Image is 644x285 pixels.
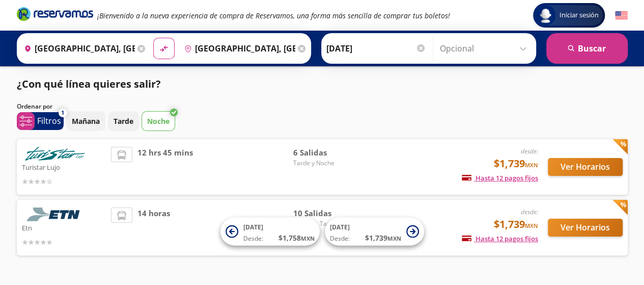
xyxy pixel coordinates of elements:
span: 6 Salidas [293,147,364,159]
p: Mañana [72,116,100,126]
span: $ 1,758 [278,232,315,243]
span: Hasta 12 pagos fijos [462,234,538,243]
button: Ver Horarios [548,219,623,237]
button: Buscar [546,33,628,64]
button: Mañana [66,111,105,131]
span: [DATE] [243,223,263,231]
i: Brand Logo [17,6,93,21]
button: English [615,9,628,22]
input: Buscar Destino [180,36,295,61]
p: Noche [147,116,170,126]
span: 10 Salidas [293,208,364,219]
em: desde: [521,147,538,156]
button: [DATE]Desde:$1,739MXN [325,218,424,246]
span: 12 hrs 45 mins [137,147,193,187]
span: Tarde y Noche [293,159,364,168]
p: Ordenar por [17,102,52,111]
span: Desde: [330,234,350,243]
p: Tarde [114,116,133,126]
p: Turistar Lujo [22,161,106,173]
small: MXN [525,161,538,169]
p: Etn [22,221,106,234]
button: Tarde [108,111,139,131]
input: Elegir Fecha [326,36,426,61]
span: Desde: [243,234,263,243]
a: Brand Logo [17,6,93,24]
small: MXN [525,222,538,229]
p: Filtros [37,115,61,127]
img: Turistar Lujo [22,147,88,161]
span: 14 horas [137,208,170,248]
span: $ 1,739 [365,232,401,243]
span: $1,739 [494,217,538,232]
input: Buscar Origen [20,36,135,61]
small: MXN [301,235,315,242]
small: MXN [387,235,401,242]
input: Opcional [440,36,531,61]
span: 1 [61,109,64,117]
img: Etn [22,208,88,221]
p: ¿Con qué línea quieres salir? [17,76,161,92]
em: desde: [521,208,538,216]
button: [DATE]Desde:$1,758MXN [220,218,320,246]
em: ¡Bienvenido a la nueva experiencia de compra de Reservamos, una forma más sencilla de comprar tus... [97,11,450,20]
span: Iniciar sesión [555,10,603,20]
button: 1Filtros [17,112,64,130]
span: $1,739 [494,156,538,171]
span: [DATE] [330,223,350,231]
span: Hasta 12 pagos fijos [462,173,538,183]
button: Ver Horarios [548,158,623,176]
button: Noche [142,111,175,131]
